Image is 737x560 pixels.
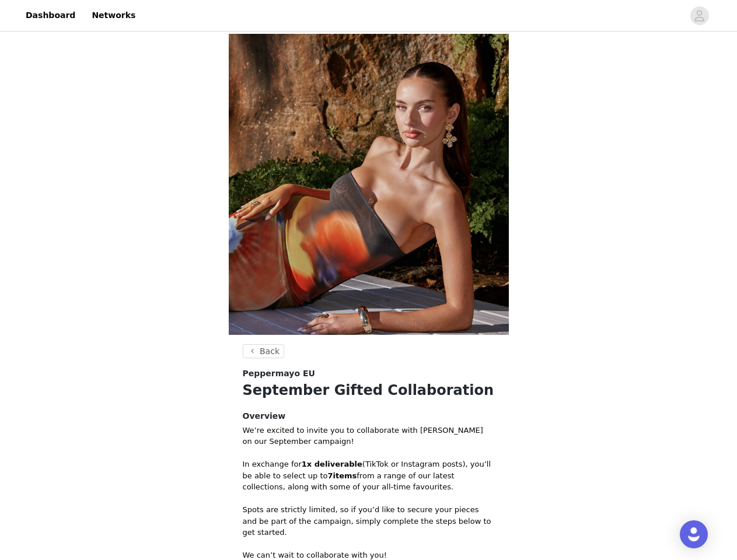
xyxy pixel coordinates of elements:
span: Peppermayo EU [243,367,315,380]
strong: 7 [327,471,333,480]
button: Back [243,344,285,358]
h1: September Gifted Collaboration [243,380,495,401]
div: Open Intercom Messenger [680,520,708,548]
strong: items [333,471,357,480]
img: campaign image [229,34,509,335]
a: Networks [85,2,142,29]
div: avatar [694,6,705,25]
strong: 1x deliverable [302,460,362,468]
p: Spots are strictly limited, so if you’d like to secure your pieces and be part of the campaign, s... [243,504,495,538]
p: We’re excited to invite you to collaborate with [PERSON_NAME] on our September campaign! [243,425,495,447]
h4: Overview [243,410,495,422]
a: Dashboard [19,2,82,29]
p: In exchange for (TikTok or Instagram posts), you’ll be able to select up to from a range of our l... [243,459,495,493]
